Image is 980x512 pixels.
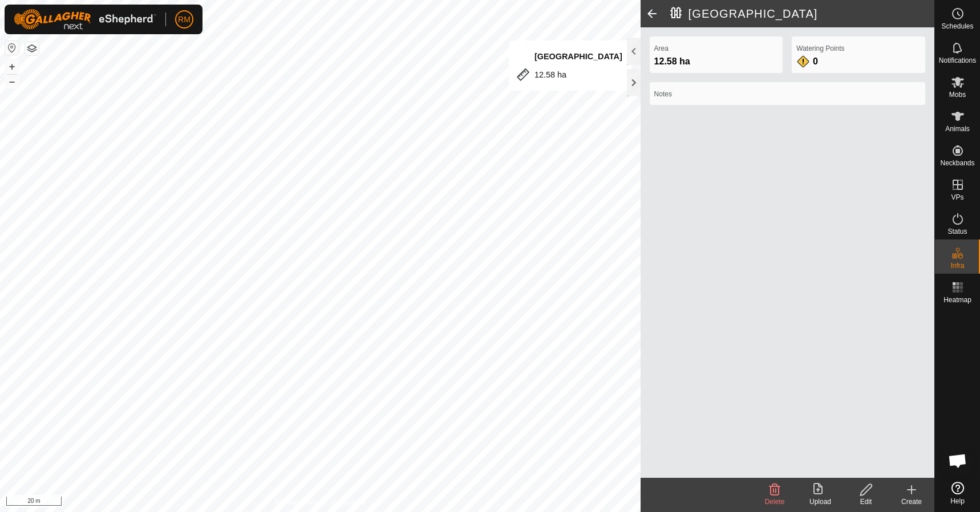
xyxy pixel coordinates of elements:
img: Gallagher Logo [14,9,156,30]
label: Watering Points [796,43,921,54]
label: Area [654,43,779,54]
div: [GEOGRAPHIC_DATA] [516,50,622,63]
span: 12.58 ha [654,56,690,66]
span: Animals [945,125,970,132]
div: Open chat [941,444,975,478]
span: Status [947,228,967,235]
span: RM [178,14,191,26]
span: Schedules [941,23,973,30]
div: 12.58 ha [516,68,622,82]
label: Notes [654,89,921,99]
a: Help [935,477,980,509]
a: Privacy Policy [275,497,318,507]
span: VPs [951,194,963,201]
span: Notifications [939,57,976,64]
h2: [GEOGRAPHIC_DATA] [670,7,934,21]
span: Help [950,498,965,505]
div: Create [889,497,934,507]
span: Heatmap [943,296,971,303]
button: Map Layers [25,42,39,55]
span: 0 [813,56,818,66]
button: Reset Map [5,41,19,55]
a: Contact Us [331,497,365,507]
span: Delete [765,498,785,506]
div: Edit [843,497,889,507]
span: Mobs [949,91,966,98]
button: – [5,75,19,88]
span: Infra [950,262,964,269]
div: Upload [797,497,843,507]
span: Neckbands [940,160,974,166]
button: + [5,60,19,74]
